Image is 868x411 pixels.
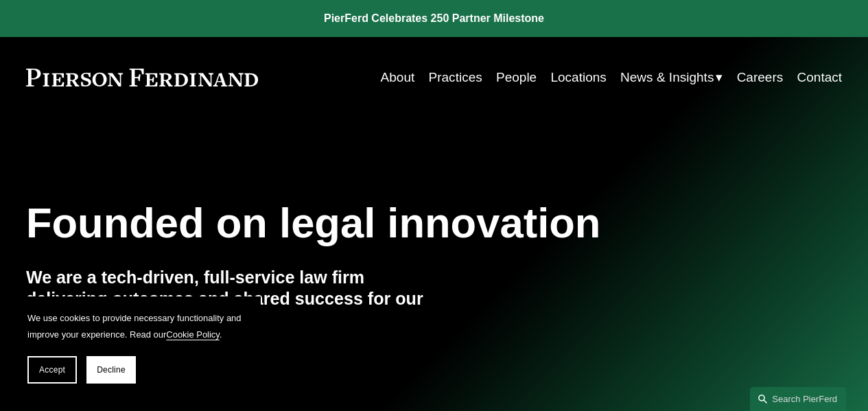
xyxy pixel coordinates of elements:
span: Accept [39,365,65,375]
h4: We are a tech-driven, full-service law firm delivering outcomes and shared success for our global... [26,267,434,333]
section: Cookie banner [14,296,261,397]
h1: Founded on legal innovation [26,199,706,247]
button: Accept [27,356,77,384]
a: folder dropdown [620,64,723,91]
a: Careers [737,64,784,91]
a: About [381,64,415,91]
a: Contact [797,64,843,91]
a: Practices [429,64,482,91]
a: Cookie Policy [166,329,220,340]
span: Decline [97,365,126,375]
a: People [496,64,537,91]
button: Decline [86,356,136,384]
p: We use cookies to provide necessary functionality and improve your experience. Read our . [27,310,247,342]
a: Locations [550,64,606,91]
a: Search this site [750,387,846,411]
span: News & Insights [620,66,714,89]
